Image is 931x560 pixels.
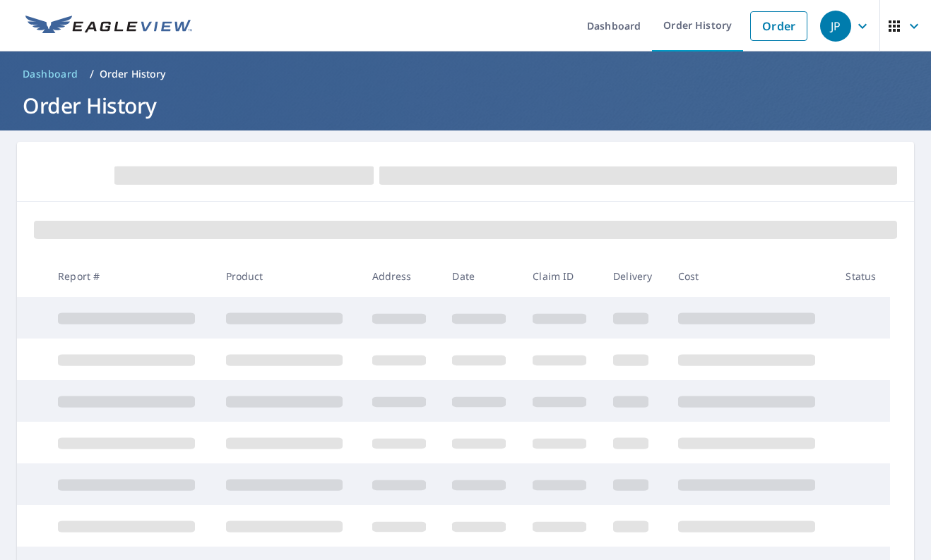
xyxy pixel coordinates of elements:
th: Date [441,255,521,297]
th: Cost [667,255,835,297]
th: Report # [47,255,214,297]
nav: breadcrumb [17,63,914,85]
span: Dashboard [23,67,78,81]
div: JP [820,11,851,42]
h1: Order History [17,91,914,120]
th: Product [215,255,361,297]
th: Address [361,255,441,297]
th: Claim ID [521,255,602,297]
p: Order History [100,67,166,81]
li: / [90,66,94,83]
a: Order [750,11,807,41]
th: Status [834,255,890,297]
a: Dashboard [17,63,84,85]
th: Delivery [602,255,667,297]
img: EV Logo [25,16,192,37]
